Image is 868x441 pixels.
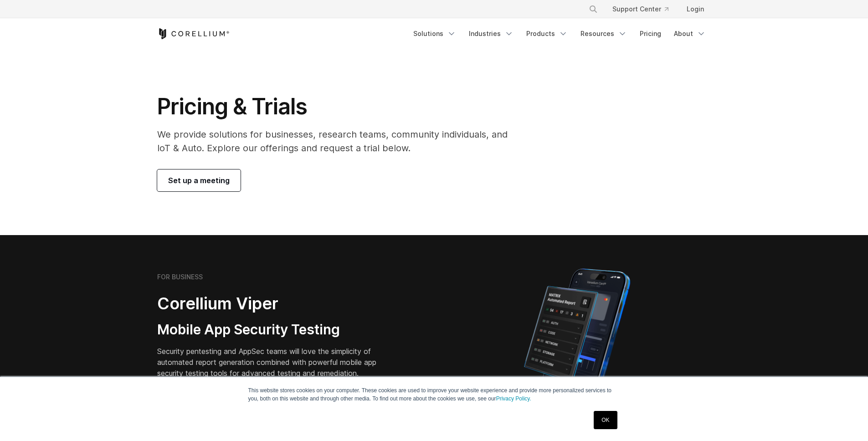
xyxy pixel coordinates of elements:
a: Privacy Policy. [496,395,531,402]
div: Navigation Menu [578,1,711,17]
img: Corellium MATRIX automated report on iPhone showing app vulnerability test results across securit... [508,264,646,424]
a: Login [679,1,711,17]
button: Search [585,1,601,17]
p: This website stores cookies on your computer. These cookies are used to improve your website expe... [248,386,620,403]
p: Security pentesting and AppSec teams will love the simplicity of automated report generation comb... [157,346,390,379]
div: Navigation Menu [408,26,711,42]
h1: Pricing & Trials [157,93,520,120]
a: Solutions [408,26,462,42]
a: Set up a meeting [157,169,241,191]
a: OK [594,411,617,429]
a: Pricing [634,26,667,42]
span: Set up a meeting [168,175,230,186]
h3: Mobile App Security Testing [157,321,390,338]
p: We provide solutions for businesses, research teams, community individuals, and IoT & Auto. Explo... [157,128,520,155]
a: Support Center [605,1,676,17]
a: Industries [463,26,519,42]
a: About [668,26,711,42]
h2: Corellium Viper [157,293,390,314]
a: Corellium Home [157,28,230,39]
a: Resources [575,26,632,42]
a: Products [521,26,573,42]
h6: FOR BUSINESS [157,273,203,281]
